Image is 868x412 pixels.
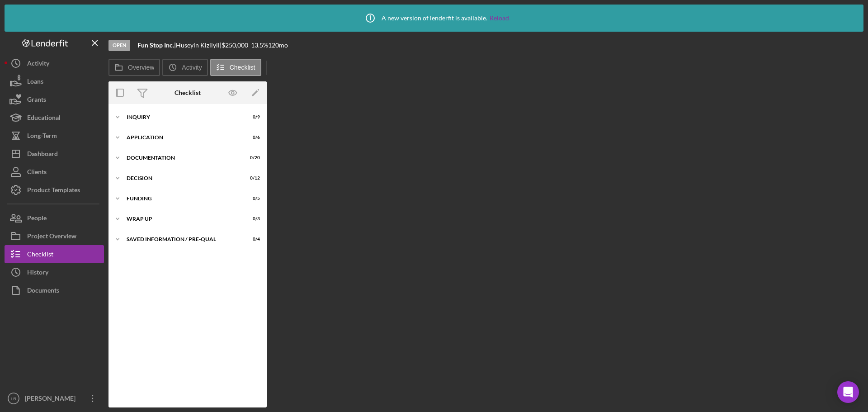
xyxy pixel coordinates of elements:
div: Product Templates [27,181,80,201]
div: Open Intercom Messenger [837,381,859,403]
div: | [137,42,176,49]
div: Decision [127,175,237,181]
label: Activity [182,64,202,71]
div: A new version of lenderfit is available. [359,7,509,29]
div: Checklist [175,89,201,96]
button: Dashboard [5,145,104,163]
div: Application [127,135,237,140]
div: 0 / 3 [244,216,260,222]
button: Project Overview [5,227,104,245]
div: 0 / 5 [244,196,260,201]
div: 0 / 6 [244,135,260,140]
div: Documentation [127,155,237,161]
div: Dashboard [27,145,58,165]
button: Long-Term [5,127,104,145]
button: Activity [162,59,208,76]
button: Grants [5,90,104,109]
div: Huseyin Kizilyil | [176,42,222,49]
a: Reload [490,14,509,22]
div: [PERSON_NAME] [23,389,81,410]
div: Inquiry [127,114,237,120]
button: LR[PERSON_NAME] [5,389,104,407]
div: 0 / 4 [244,237,260,242]
div: 0 / 20 [244,155,260,161]
div: Project Overview [27,227,76,247]
div: Documents [27,281,59,302]
div: Loans [27,72,43,93]
button: Activity [5,54,104,72]
div: Grants [27,90,46,111]
text: LR [11,396,16,401]
label: Checklist [230,64,255,71]
button: Checklist [210,59,261,76]
button: Product Templates [5,181,104,199]
b: Fun Stop Inc. [137,41,174,49]
div: 0 / 12 [244,175,260,181]
div: People [27,209,47,229]
span: $250,000 [222,41,248,49]
button: People [5,209,104,227]
div: Activity [27,54,49,75]
div: Long-Term [27,127,57,147]
button: Loans [5,72,104,90]
button: History [5,263,104,281]
button: Overview [108,59,160,76]
div: Funding [127,196,237,201]
div: Saved Information / Pre-Qual [127,237,237,242]
button: Checklist [5,245,104,263]
button: Educational [5,109,104,127]
div: Wrap up [127,216,237,222]
div: 13.5 % [251,42,268,49]
div: Checklist [27,245,53,265]
div: Educational [27,109,61,129]
label: Overview [128,64,154,71]
button: Clients [5,163,104,181]
div: 120 mo [268,42,288,49]
button: Documents [5,281,104,299]
div: Clients [27,163,47,183]
div: History [27,263,48,284]
div: 0 / 9 [244,114,260,120]
div: Open [108,40,130,51]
